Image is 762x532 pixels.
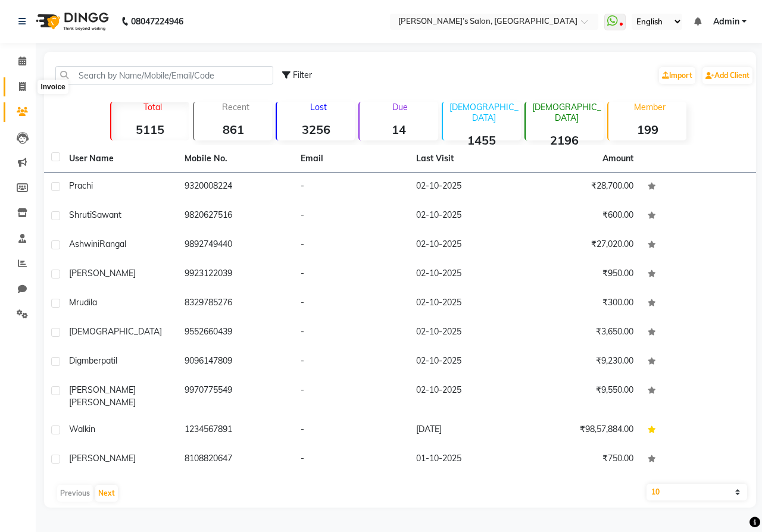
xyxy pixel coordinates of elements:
[360,122,438,137] strong: 14
[69,355,101,366] span: Digmber
[199,102,272,112] p: Recent
[101,355,117,366] span: patil
[524,318,640,348] td: ₹3,650.00
[177,377,293,416] td: 9970775549
[177,231,293,260] td: 9892749440
[177,318,293,348] td: 9552660439
[524,416,640,445] td: ₹98,57,884.00
[177,202,293,231] td: 9820627516
[443,133,521,148] strong: 1455
[524,202,640,231] td: ₹600.00
[702,67,752,84] a: Add Client
[524,445,640,474] td: ₹750.00
[409,445,524,474] td: 01-10-2025
[293,445,409,474] td: -
[69,424,95,434] span: walkin
[448,102,521,123] p: [DEMOGRAPHIC_DATA]
[95,485,118,502] button: Next
[177,416,293,445] td: 1234567891
[409,318,524,348] td: 02-10-2025
[409,260,524,289] td: 02-10-2025
[530,102,604,123] p: [DEMOGRAPHIC_DATA]
[293,260,409,289] td: -
[608,122,686,137] strong: 199
[595,145,641,172] th: Amount
[69,297,97,308] span: Mrudila
[293,70,312,80] span: Filter
[111,122,189,137] strong: 5115
[409,231,524,260] td: 02-10-2025
[177,445,293,474] td: 8108820647
[177,289,293,318] td: 8329785276
[409,173,524,202] td: 02-10-2025
[293,145,409,173] th: Email
[293,231,409,260] td: -
[177,173,293,202] td: 9320008224
[293,173,409,202] td: -
[613,102,686,112] p: Member
[194,122,272,137] strong: 861
[30,5,112,38] img: logo
[524,289,640,318] td: ₹300.00
[69,453,136,464] span: [PERSON_NAME]
[362,102,438,112] p: Due
[409,348,524,377] td: 02-10-2025
[55,66,273,85] input: Search by Name/Mobile/Email/Code
[131,5,183,38] b: 08047224946
[409,202,524,231] td: 02-10-2025
[282,102,355,112] p: Lost
[62,145,177,173] th: User Name
[69,384,136,395] span: [PERSON_NAME]
[69,180,93,191] span: prachi
[69,397,136,408] span: [PERSON_NAME]
[293,416,409,445] td: -
[524,231,640,260] td: ₹27,020.00
[293,377,409,416] td: -
[99,239,126,249] span: Rangal
[409,377,524,416] td: 02-10-2025
[293,318,409,348] td: -
[69,209,92,220] span: Shruti
[526,133,604,148] strong: 2196
[69,268,136,278] span: [PERSON_NAME]
[524,348,640,377] td: ₹9,230.00
[659,67,695,84] a: Import
[524,377,640,416] td: ₹9,550.00
[116,102,189,112] p: Total
[293,202,409,231] td: -
[524,173,640,202] td: ₹28,700.00
[277,122,355,137] strong: 3256
[38,80,68,94] div: Invoice
[409,145,524,173] th: Last Visit
[177,145,293,173] th: Mobile No.
[92,209,121,220] span: Sawant
[409,416,524,445] td: [DATE]
[293,289,409,318] td: -
[409,289,524,318] td: 02-10-2025
[713,15,739,28] span: Admin
[177,260,293,289] td: 9923122039
[293,348,409,377] td: -
[524,260,640,289] td: ₹950.00
[177,348,293,377] td: 9096147809
[69,326,162,337] span: [DEMOGRAPHIC_DATA]
[69,239,99,249] span: Ashwini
